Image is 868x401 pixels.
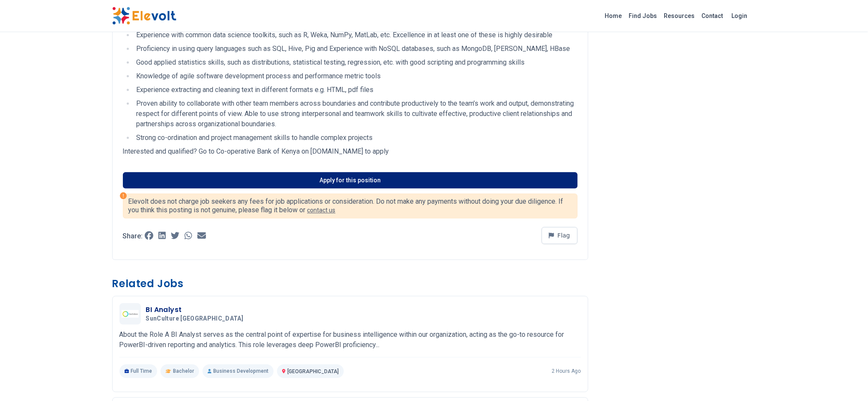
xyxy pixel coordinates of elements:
a: Home [602,9,626,23]
span: SunCulture [GEOGRAPHIC_DATA] [146,315,244,323]
li: Knowledge of agile software development process and performance metric tools [134,71,578,82]
a: Login [727,7,753,24]
img: Elevolt [112,7,176,25]
img: SunCulture Kenya [122,310,139,318]
iframe: Chat Widget [825,360,868,401]
h3: Related Jobs [112,277,588,291]
li: Good applied statistics skills, such as distributions, statistical testing, regression, etc. with... [134,58,578,68]
a: contact us [307,207,336,214]
h3: BI Analyst [146,305,247,315]
p: Interested and qualified? Go to Co-operative Bank of Kenya on [DOMAIN_NAME] to apply [123,147,578,157]
a: Apply for this position [123,172,578,189]
li: Proven ability to collaborate with other team members across boundaries and contribute productive... [134,99,578,130]
p: Business Development [203,365,274,378]
li: Proficiency in using query languages such as SQL, Hive, Pig and Experience with NoSQL databases, ... [134,44,578,54]
a: Find Jobs [626,9,661,23]
p: Full Time [119,365,158,378]
a: SunCulture KenyaBI AnalystSunCulture [GEOGRAPHIC_DATA]About the Role A BI Analyst serves as the c... [119,303,581,378]
span: Bachelor [173,368,194,375]
p: 2 hours ago [552,368,581,375]
p: Share: [123,233,143,240]
li: Strong co-ordination and project management skills to handle complex projects [134,133,578,143]
li: Experience extracting and cleaning text in different formats e.g. HTML, pdf files [134,85,578,95]
li: Experience with common data science toolkits, such as R, Weka, NumPy, MatLab, etc. Excellence in ... [134,30,578,41]
p: Elevolt does not charge job seekers any fees for job applications or consideration. Do not make a... [128,198,572,215]
a: Resources [661,9,698,23]
p: About the Role A BI Analyst serves as the central point of expertise for business intelligence wi... [119,330,581,351]
span: [GEOGRAPHIC_DATA] [287,369,339,375]
button: Flag [542,227,578,244]
a: Contact [698,9,727,23]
